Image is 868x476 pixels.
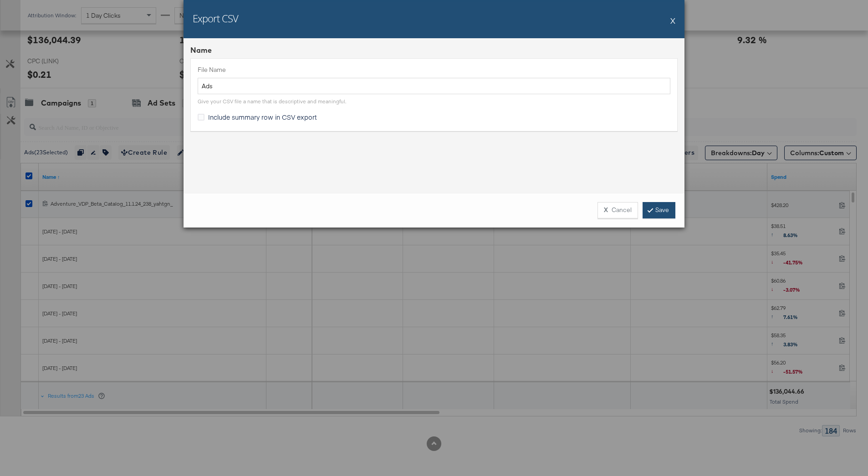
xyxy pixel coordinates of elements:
button: X [670,11,675,30]
strong: X [604,206,608,214]
a: Save [643,202,675,218]
div: Name [190,45,678,56]
div: Give your CSV file a name that is descriptive and meaningful. [198,98,346,105]
button: XCancel [597,202,638,218]
span: Include summary row in CSV export [208,112,317,122]
h2: Export CSV [193,11,238,25]
label: File Name [198,66,670,74]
